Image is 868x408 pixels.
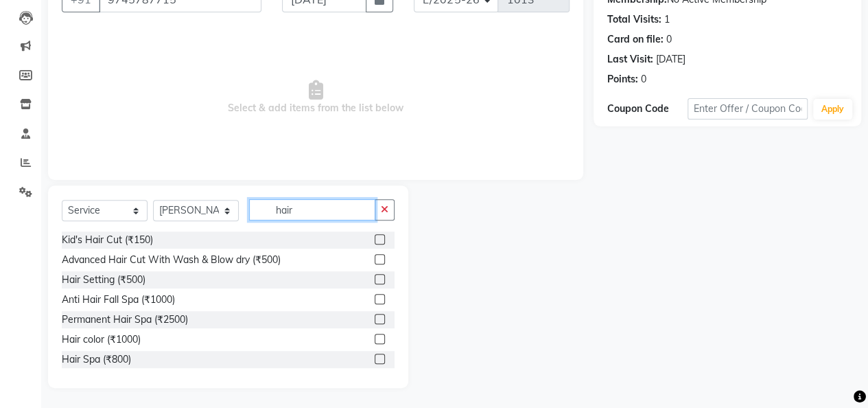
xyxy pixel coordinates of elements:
[664,12,670,27] div: 1
[249,199,375,220] input: Search or Scan
[62,253,281,267] div: Advanced Hair Cut With Wash & Blow dry (₹500)
[688,98,808,120] input: Enter Offer / Coupon Code
[62,273,145,287] div: Hair Setting (₹500)
[607,52,653,67] div: Last Visit:
[607,12,661,27] div: Total Visits:
[607,102,688,116] div: Coupon Code
[666,32,672,47] div: 0
[641,72,646,87] div: 0
[62,352,131,367] div: Hair Spa (₹800)
[62,293,175,307] div: Anti Hair Fall Spa (₹1000)
[813,99,852,120] button: Apply
[62,313,188,327] div: Permanent Hair Spa (₹2500)
[607,32,664,47] div: Card on file:
[656,52,685,67] div: [DATE]
[62,29,570,166] span: Select & add items from the list below
[607,72,638,87] div: Points:
[62,332,141,347] div: Hair color (₹1000)
[62,233,153,247] div: Kid's Hair Cut (₹150)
